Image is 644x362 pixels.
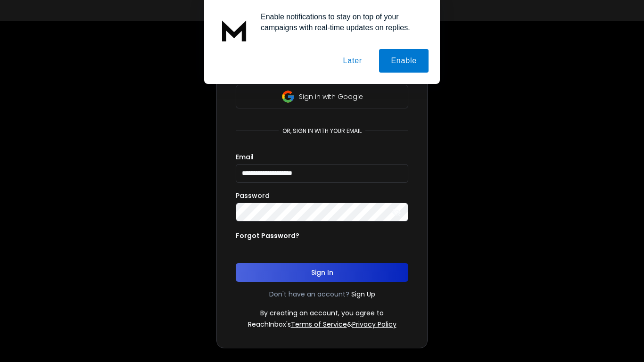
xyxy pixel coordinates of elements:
[352,320,396,329] a: Privacy Policy
[236,263,408,282] button: Sign In
[236,192,270,199] label: Password
[379,49,429,73] button: Enable
[260,308,384,318] p: By creating an account, you agree to
[253,11,429,33] div: Enable notifications to stay on top of your campaigns with real-time updates on replies.
[279,127,365,135] p: or, sign in with your email
[299,92,363,101] p: Sign in with Google
[236,154,254,160] label: Email
[215,11,253,49] img: notification icon
[291,320,347,329] a: Terms of Service
[236,85,408,108] button: Sign in with Google
[248,320,396,329] p: ReachInbox's &
[269,289,349,299] p: Don't have an account?
[351,289,375,299] a: Sign Up
[236,231,299,240] p: Forgot Password?
[331,49,373,73] button: Later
